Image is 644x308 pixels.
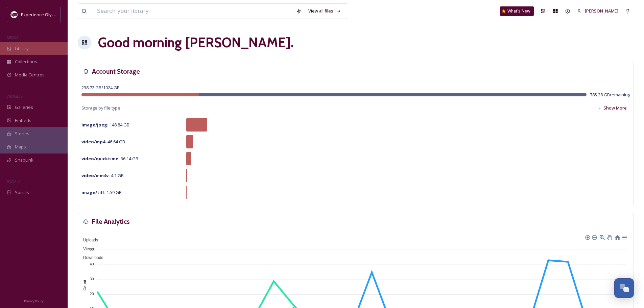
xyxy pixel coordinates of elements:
[614,234,620,240] div: Reset Zoom
[15,45,28,52] span: Library
[90,277,94,281] tspan: 30
[607,235,611,239] div: Panning
[81,189,122,195] span: 1.59 GB
[7,179,20,184] span: SOCIALS
[81,172,124,179] span: 4.1 GB
[21,11,61,18] span: Experience Olympia
[81,139,106,145] strong: video/mp4 :
[585,8,618,14] span: [PERSON_NAME]
[592,235,596,239] div: Zoom Out
[500,6,534,16] a: What's New
[78,246,94,251] span: Views
[81,139,125,145] span: 46.64 GB
[15,117,31,124] span: Embeds
[81,105,120,111] span: Storage by file type
[83,280,87,290] text: Count
[594,101,630,115] button: Show More
[621,234,627,240] div: Menu
[81,189,105,195] strong: image/tiff :
[78,238,98,242] span: Uploads
[92,217,130,227] h3: File Analytics
[90,247,94,251] tspan: 50
[599,234,605,240] div: Selection Zoom
[81,156,120,162] strong: video/quicktime :
[78,255,103,260] span: Downloads
[15,58,37,65] span: Collections
[15,157,33,163] span: SnapLink
[92,67,140,76] h3: Account Storage
[81,122,129,128] span: 148.84 GB
[15,131,29,137] span: Stories
[90,292,94,296] tspan: 20
[24,297,44,305] a: Privacy Policy
[81,122,109,128] strong: image/jpeg :
[90,262,94,266] tspan: 40
[614,278,634,298] button: Open Chat
[11,11,18,18] img: download.jpeg
[574,4,622,18] a: [PERSON_NAME]
[590,92,630,98] span: 785.28 GB remaining
[81,172,110,179] strong: video/x-m4v :
[15,189,29,196] span: Socials
[7,94,22,99] span: WIDGETS
[81,85,120,91] span: 238.72 GB / 1024 GB
[81,156,138,162] span: 36.14 GB
[15,144,26,150] span: Maps
[98,32,294,53] h1: Good morning [PERSON_NAME] .
[24,299,44,303] span: Privacy Policy
[15,72,45,78] span: Media Centres
[585,235,590,239] div: Zoom In
[15,104,33,111] span: Galleries
[7,35,19,40] span: MEDIA
[94,4,293,19] input: Search your library
[305,4,344,18] a: View all files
